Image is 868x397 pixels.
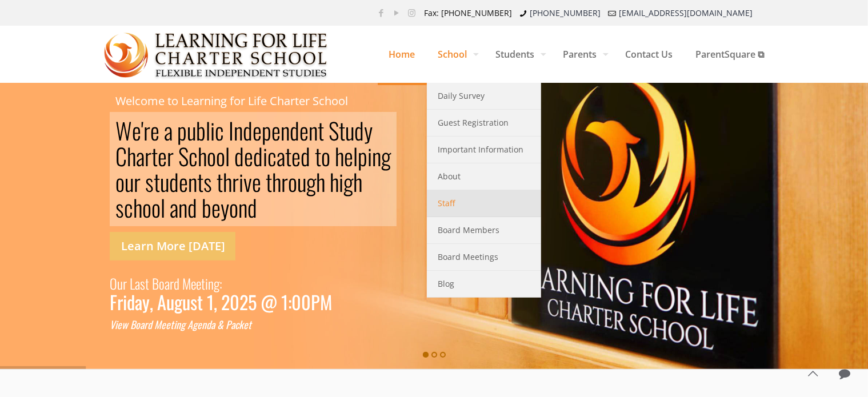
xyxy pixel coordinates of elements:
[367,143,372,169] div: i
[485,37,552,71] span: Students
[104,26,329,83] img: Home
[427,137,541,163] a: Important Information
[301,143,310,169] div: d
[427,110,541,137] a: Guest Registration
[117,295,123,309] div: r
[159,272,165,295] div: o
[182,272,191,295] div: M
[145,272,149,295] div: t
[438,89,485,103] span: Daily Survey
[375,7,387,18] a: Facebook icon
[154,169,160,195] div: t
[232,169,239,195] div: r
[288,169,297,195] div: o
[130,318,135,332] div: B
[150,118,159,143] div: e
[160,169,169,195] div: u
[197,169,203,195] div: t
[135,295,142,309] div: a
[353,143,358,169] div: l
[144,318,147,332] div: r
[281,295,288,309] div: 1
[438,276,455,291] span: Blog
[339,118,345,143] div: t
[263,143,267,169] div: i
[216,143,225,169] div: o
[206,318,211,332] div: d
[219,272,222,295] div: :
[158,143,167,169] div: e
[115,195,124,220] div: s
[239,295,248,309] div: 2
[345,118,354,143] div: u
[344,143,353,169] div: e
[243,169,252,195] div: v
[239,169,243,195] div: i
[176,318,181,332] div: n
[110,232,235,260] a: Learn More [DATE]
[438,115,509,130] span: Guest Registration
[170,272,174,295] div: r
[143,118,150,143] div: r
[115,118,132,143] div: W
[372,143,381,169] div: n
[353,169,362,195] div: h
[230,295,239,309] div: 0
[343,169,353,195] div: g
[127,295,135,309] div: d
[238,195,247,220] div: n
[248,318,251,332] div: t
[198,143,207,169] div: h
[187,118,196,143] div: u
[182,295,190,309] div: u
[142,295,150,309] div: y
[267,143,277,169] div: c
[427,217,541,244] a: Board Members
[117,318,122,332] div: e
[166,295,174,309] div: u
[438,196,455,211] span: Staff
[193,318,197,332] div: g
[318,118,324,143] div: t
[619,7,753,18] a: [EMAIL_ADDRESS][DOMAIN_NAME]
[104,26,329,83] a: Learning for Life Charter School
[110,272,117,295] div: O
[231,318,235,332] div: a
[174,318,176,332] div: i
[552,26,614,83] a: Parents
[174,272,179,295] div: d
[214,272,219,295] div: g
[221,295,230,309] div: 2
[378,37,427,71] span: Home
[438,142,524,157] span: Important Information
[427,83,541,110] a: Daily Survey
[427,163,541,190] a: About
[130,272,135,295] div: L
[321,143,330,169] div: o
[123,295,127,309] div: i
[161,195,165,220] div: l
[272,169,281,195] div: h
[309,118,318,143] div: n
[801,362,825,386] a: Back to top icon
[253,143,263,169] div: d
[164,118,173,143] div: a
[161,318,166,332] div: e
[132,118,141,143] div: e
[378,26,427,83] a: Home
[115,95,348,107] rs-layer: Welcome to Learning for Life Charter School
[358,143,367,169] div: p
[157,295,166,309] div: A
[151,195,161,220] div: o
[339,169,343,195] div: i
[329,118,339,143] div: S
[191,272,196,295] div: e
[217,318,223,332] div: &
[364,118,373,143] div: y
[189,143,198,169] div: c
[202,318,206,332] div: n
[166,318,170,332] div: e
[247,195,257,220] div: d
[140,318,144,332] div: a
[297,169,306,195] div: u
